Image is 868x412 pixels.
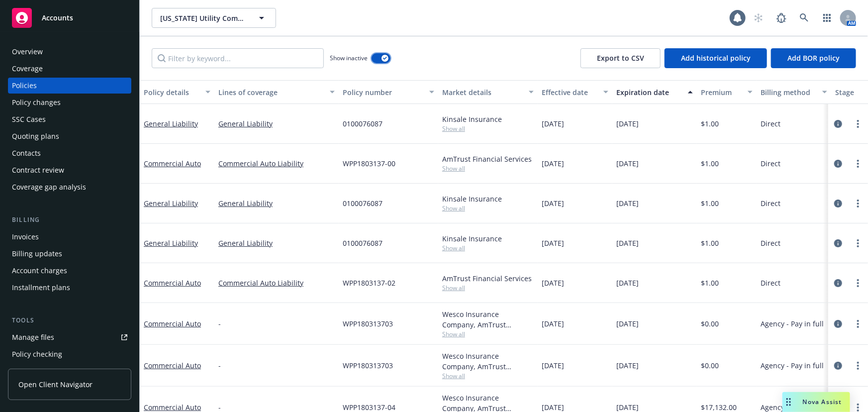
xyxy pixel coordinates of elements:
[12,280,70,296] div: Installment plans
[339,80,438,104] button: Policy number
[852,277,864,289] a: more
[8,329,131,345] a: Manage files
[757,80,831,104] button: Billing method
[12,61,43,77] div: Coverage
[218,118,335,129] a: General Liability
[794,8,814,28] a: Search
[832,277,844,289] a: circleInformation
[8,78,131,94] a: Policies
[542,87,597,98] div: Effective date
[144,319,201,328] a: Commercial Auto
[18,379,93,390] span: Open Client Navigator
[442,273,534,284] div: AmTrust Financial Services
[749,8,769,28] a: Start snowing
[442,87,523,98] div: Market details
[542,198,564,208] span: [DATE]
[8,246,131,262] a: Billing updates
[12,78,37,94] div: Policies
[681,53,751,63] span: Add historical policy
[701,238,719,248] span: $1.00
[160,13,246,23] span: [US_STATE] Utility Company
[442,114,534,124] div: Kinsale Insurance
[832,318,844,330] a: circleInformation
[8,4,131,32] a: Accounts
[12,229,39,245] div: Invoices
[144,361,201,370] a: Commercial Auto
[665,48,767,68] button: Add historical policy
[782,392,795,412] div: Drag to move
[12,111,46,127] div: SSC Cases
[616,118,639,129] span: [DATE]
[761,318,824,329] span: Agency - Pay in full
[612,80,697,104] button: Expiration date
[697,80,757,104] button: Premium
[701,318,719,329] span: $0.00
[12,44,43,60] div: Overview
[542,278,564,288] span: [DATE]
[218,278,335,288] a: Commercial Auto Liability
[343,278,395,288] span: WPP1803137-02
[852,237,864,249] a: more
[772,8,791,28] a: Report a Bug
[8,145,131,161] a: Contacts
[8,263,131,279] a: Account charges
[343,318,393,329] span: WPP180313703
[12,346,62,362] div: Policy checking
[8,179,131,195] a: Coverage gap analysis
[8,128,131,144] a: Quoting plans
[42,14,73,22] span: Accounts
[12,162,64,178] div: Contract review
[8,280,131,296] a: Installment plans
[616,158,639,169] span: [DATE]
[144,87,199,98] div: Policy details
[832,237,844,249] a: circleInformation
[761,87,816,98] div: Billing method
[144,159,201,168] a: Commercial Auto
[442,351,534,372] div: Wesco Insurance Company, AmTrust Financial Services, Risk Placement Services, Inc. (RPS)
[442,204,534,212] span: Show all
[343,87,423,98] div: Policy number
[580,48,661,68] button: Export to CSV
[144,278,201,288] a: Commercial Auto
[218,158,335,169] a: Commercial Auto Liability
[8,229,131,245] a: Invoices
[852,318,864,330] a: more
[442,124,534,133] span: Show all
[817,8,837,28] a: Switch app
[761,158,780,169] span: Direct
[442,309,534,330] div: Wesco Insurance Company, AmTrust Financial Services, Risk Placement Services, Inc. (RPS)
[803,398,842,406] span: Nova Assist
[442,284,534,292] span: Show all
[218,238,335,248] a: General Liability
[771,48,856,68] button: Add BOR policy
[616,360,639,371] span: [DATE]
[761,118,780,129] span: Direct
[442,372,534,380] span: Show all
[701,360,719,371] span: $0.00
[442,194,534,204] div: Kinsale Insurance
[8,44,131,60] a: Overview
[12,329,54,345] div: Manage files
[8,315,131,325] div: Tools
[542,118,564,129] span: [DATE]
[218,360,221,371] span: -
[852,360,864,372] a: more
[616,318,639,329] span: [DATE]
[140,80,214,104] button: Policy details
[8,95,131,110] a: Policy changes
[144,119,198,128] a: General Liability
[442,154,534,164] div: AmTrust Financial Services
[835,87,866,98] div: Stage
[442,244,534,252] span: Show all
[12,95,61,110] div: Policy changes
[761,238,780,248] span: Direct
[616,238,639,248] span: [DATE]
[761,278,780,288] span: Direct
[787,53,840,63] span: Add BOR policy
[8,215,131,225] div: Billing
[330,54,368,62] span: Show inactive
[144,199,198,208] a: General Liability
[852,118,864,130] a: more
[343,238,383,248] span: 0100076087
[616,87,682,98] div: Expiration date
